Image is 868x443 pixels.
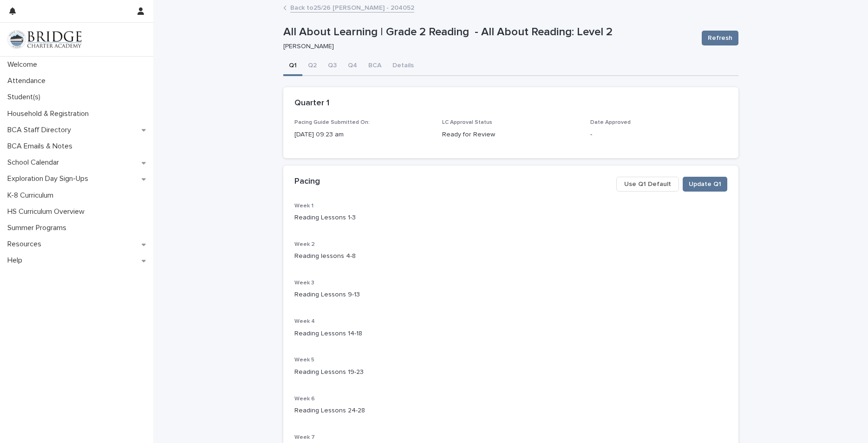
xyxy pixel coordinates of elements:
button: Q3 [322,57,342,76]
p: Reading Lessons 24-28 [294,406,727,416]
span: Update Q1 [689,180,721,189]
span: Week 2 [294,242,315,247]
span: Pacing Guide Submitted On: [294,120,370,125]
span: Week 4 [294,319,315,324]
p: Resources [4,240,49,249]
p: Reading Lessons 14-18 [294,329,727,339]
h2: Pacing [294,177,320,187]
p: BCA Emails & Notes [4,142,80,151]
p: BCA Staff Directory [4,126,78,135]
button: Q1 [283,57,302,76]
button: Refresh [702,31,738,45]
span: Week 3 [294,280,314,286]
p: School Calendar [4,158,66,167]
span: Week 7 [294,435,315,440]
p: [PERSON_NAME] [283,43,691,51]
p: HS Curriculum Overview [4,207,92,216]
p: - [590,130,727,140]
button: Q4 [342,57,363,76]
a: Back to25/26 [PERSON_NAME] - 204052 [290,2,414,13]
p: Welcome [4,60,45,69]
img: V1C1m3IdTEidaUdm9Hs0 [7,30,82,49]
button: BCA [363,57,387,76]
button: Update Q1 [683,177,727,192]
span: Refresh [708,33,732,43]
p: Attendance [4,77,53,85]
p: Help [4,256,30,265]
button: Details [387,57,419,76]
p: Reading Lessons 1-3 [294,213,727,223]
p: Exploration Day Sign-Ups [4,174,96,183]
p: Reading lessons 4-8 [294,251,727,261]
span: Week 1 [294,203,313,209]
span: Date Approved [590,120,631,125]
span: Week 6 [294,396,315,402]
span: Use Q1 Default [624,180,671,189]
p: Student(s) [4,93,48,102]
button: Use Q1 Default [616,177,679,192]
p: All About Learning | Grade 2 Reading - All About Reading: Level 2 [283,26,694,39]
p: Ready for Review [442,130,579,140]
p: Reading Lessons 19-23 [294,367,727,377]
p: [DATE] 09:23 am [294,130,431,140]
span: Week 5 [294,357,314,363]
span: LC Approval Status [442,120,492,125]
h2: Quarter 1 [294,98,329,109]
p: K-8 Curriculum [4,191,61,200]
p: Household & Registration [4,109,96,118]
button: Q2 [302,57,322,76]
p: Reading Lessons 9-13 [294,290,727,300]
p: Summer Programs [4,224,74,232]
